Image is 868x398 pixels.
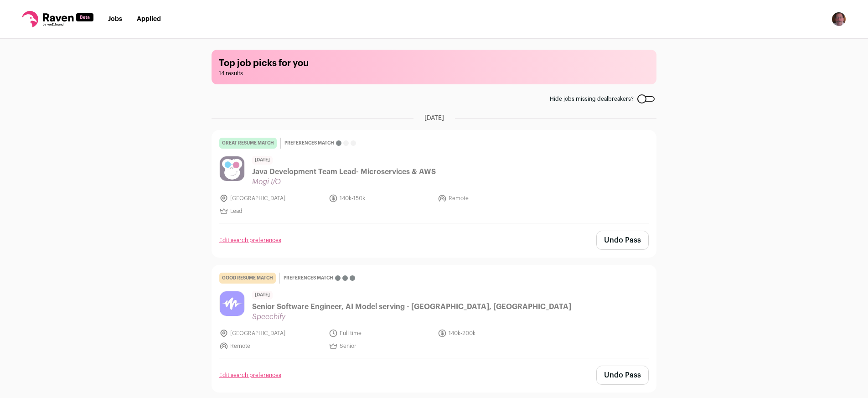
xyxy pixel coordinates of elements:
li: [GEOGRAPHIC_DATA] [219,194,323,203]
span: Senior Software Engineer, AI Model serving - [GEOGRAPHIC_DATA], [GEOGRAPHIC_DATA] [252,301,571,312]
img: 14410719-medium_jpg [832,12,846,26]
a: Edit search preferences [219,237,281,244]
span: Hide jobs missing dealbreakers? [550,95,634,103]
span: Speechify [252,312,571,321]
button: Undo Pass [596,231,649,250]
button: Undo Pass [596,366,649,385]
span: Preferences match [284,274,333,283]
li: Remote [219,341,323,351]
li: 140k-150k [329,194,433,203]
span: Mogi I/O [252,177,436,186]
a: good resume match Preferences match [DATE] Senior Software Engineer, AI Model serving - [GEOGRAPH... [212,265,656,358]
li: [GEOGRAPHIC_DATA] [219,329,323,338]
li: Remote [438,194,542,203]
a: Applied [137,16,161,22]
a: great resume match Preferences match [DATE] Java Development Team Lead- Microservices & AWS Mogi ... [212,130,656,223]
h1: Top job picks for you [219,57,649,70]
img: 59b05ed76c69f6ff723abab124283dfa738d80037756823f9fc9e3f42b66bce3.jpg [220,291,244,316]
span: [DATE] [252,291,273,300]
button: Open dropdown [832,12,846,26]
li: Senior [329,341,433,351]
span: [DATE] [424,114,444,123]
a: Jobs [108,16,122,22]
li: 140k-200k [438,329,542,338]
a: Edit search preferences [219,372,281,379]
div: good resume match [219,273,276,284]
span: Java Development Team Lead- Microservices & AWS [252,166,436,177]
span: Preferences match [284,139,334,148]
span: 14 results [219,70,649,77]
li: Lead [219,207,323,216]
div: great resume match [219,138,277,149]
li: Full time [329,329,433,338]
img: 2c89d135e304df1eb56233b777483661895d12b486ad3478cd5471b5d295893f.png [220,156,244,181]
span: [DATE] [252,156,273,165]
